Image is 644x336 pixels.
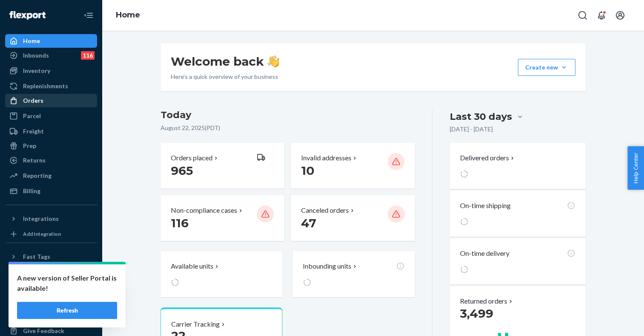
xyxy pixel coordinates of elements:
[171,153,213,163] p: Orders placed
[5,64,97,78] a: Inventory
[301,206,349,215] p: Canceled orders
[5,94,97,107] a: Orders
[301,216,316,230] span: 47
[5,184,97,198] a: Billing
[291,143,414,188] button: Invalid addresses 10
[80,7,97,24] button: Close Navigation
[460,201,511,211] p: On-time shipping
[460,153,516,163] button: Delivered orders
[23,67,50,75] div: Inventory
[161,195,284,241] button: Non-compliance cases 116
[23,187,40,195] div: Billing
[460,249,509,258] p: On-time delivery
[5,125,97,138] a: Freight
[303,261,351,271] p: Inbounding units
[460,306,493,321] span: 3,499
[5,139,97,153] a: Prep
[574,7,591,24] button: Open Search Box
[450,125,493,133] p: [DATE] - [DATE]
[5,34,97,48] a: Home
[23,171,52,180] div: Reporting
[293,251,414,297] button: Inbounding units
[161,124,415,132] p: August 22, 2025 ( PDT )
[23,51,49,60] div: Inbounds
[171,319,220,329] p: Carrier Tracking
[612,7,629,24] button: Open account menu
[291,195,414,241] button: Canceled orders 47
[5,79,97,93] a: Replenishments
[161,251,282,297] button: Available units
[23,96,43,105] div: Orders
[171,216,189,230] span: 116
[171,261,213,271] p: Available units
[627,146,644,190] button: Help Center
[301,163,314,178] span: 10
[23,127,44,136] div: Freight
[5,229,97,239] a: Add Integration
[23,230,61,238] div: Add Integration
[267,55,279,67] img: hand-wave emoji
[171,54,279,69] h1: Welcome back
[5,295,97,309] a: Talk to Support
[5,267,97,277] a: Add Fast Tag
[5,109,97,123] a: Parcel
[161,143,284,188] button: Orders placed 965
[81,51,95,60] div: 116
[301,153,351,163] p: Invalid addresses
[5,281,97,294] a: Settings
[23,252,50,261] div: Fast Tags
[171,163,193,178] span: 965
[116,10,140,20] a: Home
[5,169,97,182] a: Reporting
[593,7,610,24] button: Open notifications
[171,72,279,81] p: Here’s a quick overview of your business
[450,110,512,123] div: Last 30 days
[23,156,46,165] div: Returns
[5,250,97,264] button: Fast Tags
[5,49,97,62] a: Inbounds116
[23,112,41,120] div: Parcel
[5,154,97,167] a: Returns
[171,206,237,215] p: Non-compliance cases
[109,3,147,28] ol: breadcrumbs
[161,108,415,122] h3: Today
[23,327,64,335] div: Give Feedback
[5,212,97,226] button: Integrations
[5,310,97,323] a: Help Center
[518,59,575,76] button: Create new
[23,142,36,150] div: Prep
[460,296,514,306] button: Returned orders
[23,82,68,90] div: Replenishments
[17,273,117,293] p: A new version of Seller Portal is available!
[17,302,117,319] button: Refresh
[23,37,40,45] div: Home
[9,11,46,20] img: Flexport logo
[23,214,59,223] div: Integrations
